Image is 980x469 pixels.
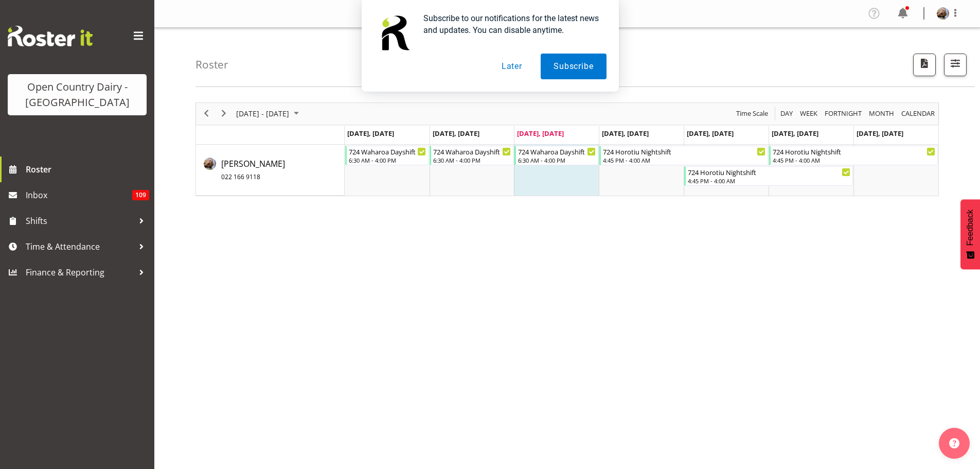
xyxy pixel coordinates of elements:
[518,156,596,164] div: 6:30 AM - 4:00 PM
[26,213,134,229] span: Shifts
[684,166,853,186] div: Brent Adams"s event - 724 Horotiu Nightshift Begin From Friday, October 3, 2025 at 4:45:00 PM GMT...
[949,438,959,448] img: help-xxl-2.png
[824,107,863,120] span: Fortnight
[779,107,795,120] button: Timeline Day
[769,146,938,165] div: Brent Adams"s event - 724 Horotiu Nightshift Begin From Saturday, October 4, 2025 at 4:45:00 PM G...
[26,187,132,203] span: Inbox
[26,239,134,254] span: Time & Attendance
[430,146,513,165] div: Brent Adams"s event - 724 Waharoa Dayshift Begin From Tuesday, September 30, 2025 at 6:30:00 AM G...
[688,177,850,185] div: 4:45 PM - 4:00 AM
[541,54,606,79] button: Subscribe
[433,156,511,164] div: 6:30 AM - 4:00 PM
[235,107,290,120] span: [DATE] - [DATE]
[900,107,936,120] span: calendar
[688,167,850,177] div: 724 Horotiu Nightshift
[221,172,260,181] span: 022 166 9118
[518,146,596,157] div: 724 Waharoa Dayshift
[602,129,649,138] span: [DATE], [DATE]
[347,129,394,138] span: [DATE], [DATE]
[349,156,426,164] div: 6:30 AM - 4:00 PM
[345,146,429,165] div: Brent Adams"s event - 724 Waharoa Dayshift Begin From Monday, September 29, 2025 at 6:30:00 AM GM...
[26,162,149,177] span: Roster
[868,107,895,120] span: Month
[779,107,794,120] span: Day
[773,156,935,164] div: 4:45 PM - 4:00 AM
[132,190,149,200] span: 109
[215,103,233,125] div: next period
[773,146,935,157] div: 724 Horotiu Nightshift
[200,107,213,120] button: Previous
[599,146,768,165] div: Brent Adams"s event - 724 Horotiu Nightshift Begin From Thursday, October 2, 2025 at 4:45:00 PM G...
[514,146,598,165] div: Brent Adams"s event - 724 Waharoa Dayshift Begin From Wednesday, October 1, 2025 at 6:30:00 AM GM...
[235,107,304,120] button: October 2025
[26,265,134,280] span: Finance & Reporting
[603,156,765,164] div: 4:45 PM - 4:00 AM
[345,145,938,196] table: Timeline Week of October 1, 2025
[772,129,818,138] span: [DATE], [DATE]
[798,107,819,120] button: Timeline Week
[857,129,903,138] span: [DATE], [DATE]
[603,146,765,157] div: 724 Horotiu Nightshift
[799,107,818,120] span: Week
[966,210,975,246] span: Feedback
[823,107,864,120] button: Fortnight
[960,199,980,269] button: Feedback - Show survey
[735,107,770,120] button: Time Scale
[374,12,415,54] img: notification icon
[433,129,479,138] span: [DATE], [DATE]
[233,103,305,125] div: Sep 29 - Oct 05, 2025
[195,102,939,196] div: Timeline Week of October 1, 2025
[217,107,231,120] button: Next
[900,107,937,120] button: Month
[196,145,345,196] td: Brent Adams resource
[349,146,426,157] div: 724 Waharoa Dayshift
[433,146,511,157] div: 724 Waharoa Dayshift
[735,107,769,120] span: Time Scale
[221,158,285,182] span: [PERSON_NAME]
[489,54,535,79] button: Later
[687,129,734,138] span: [DATE], [DATE]
[517,129,564,138] span: [DATE], [DATE]
[867,107,896,120] button: Timeline Month
[198,103,215,125] div: previous period
[18,79,136,110] div: Open Country Dairy - [GEOGRAPHIC_DATA]
[221,158,285,182] a: [PERSON_NAME]022 166 9118
[415,12,607,36] div: Subscribe to our notifications for the latest news and updates. You can disable anytime.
